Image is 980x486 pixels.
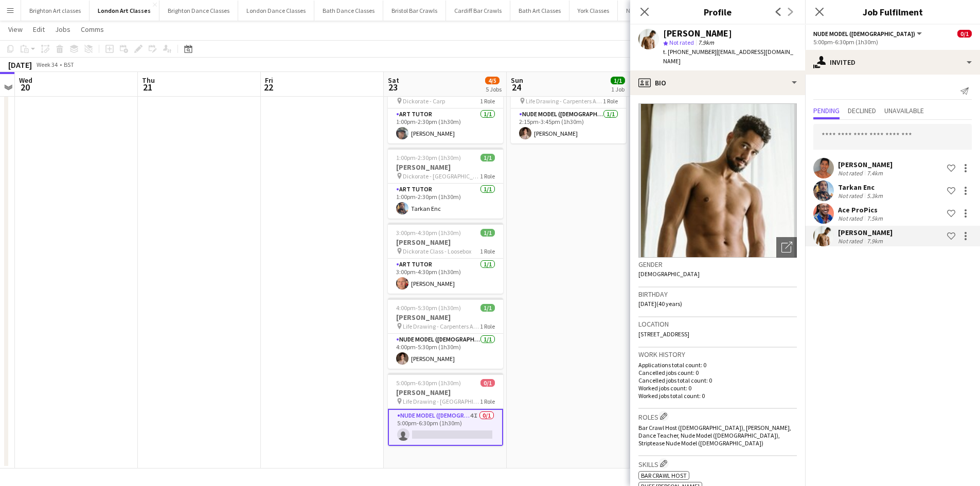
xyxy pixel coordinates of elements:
div: [DATE] [8,60,32,70]
div: Bio [630,70,805,95]
span: 22 [263,81,273,93]
span: 4:00pm-5:30pm (1h30m) [396,304,461,312]
a: Comms [77,23,108,36]
button: Brighton Art classes [21,1,90,21]
span: Sat [388,76,399,85]
div: 7.4km [865,169,885,177]
p: Worked jobs count: 0 [638,384,797,392]
span: Nude Model (Male) [813,30,915,38]
div: [PERSON_NAME] [663,29,732,38]
span: [DATE] (40 years) [638,300,682,308]
span: t. [PHONE_NUMBER] [663,48,717,56]
span: 23 [386,81,399,93]
span: Not rated [669,39,694,46]
span: Bar Crawl Host ([DEMOGRAPHIC_DATA]), [PERSON_NAME], Dance Teacher, Nude Model ([DEMOGRAPHIC_DATA]... [638,424,791,447]
img: Crew avatar or photo [638,103,797,258]
div: 3:00pm-4:30pm (1h30m)1/1[PERSON_NAME] Dickorate Class - Loosebox1 RoleArt Tutor1/13:00pm-4:30pm (... [388,223,503,294]
div: 1:00pm-2:30pm (1h30m)1/1[PERSON_NAME] Dickorate - [GEOGRAPHIC_DATA]1 RoleArt Tutor1/11:00pm-2:30p... [388,148,503,219]
h3: Work history [638,350,797,359]
button: Cardiff Bar Crawls [446,1,510,21]
span: Week 34 [34,61,60,68]
div: 7.5km [865,214,885,222]
span: 7.9km [696,39,716,46]
app-card-role: Nude Model ([DEMOGRAPHIC_DATA])4I0/15:00pm-6:30pm (1h30m) [388,409,503,446]
button: London Dance Classes [238,1,314,21]
h3: [PERSON_NAME] [388,388,503,397]
span: 1/1 [480,229,495,237]
div: Tarkan Enc [838,183,885,192]
h3: Profile [630,5,805,19]
span: 0/1 [957,30,972,38]
span: Dickorate - [GEOGRAPHIC_DATA] [403,172,480,180]
app-card-role: Nude Model ([DEMOGRAPHIC_DATA])1/12:15pm-3:45pm (1h30m)[PERSON_NAME] [511,109,626,143]
div: 5 Jobs [486,85,502,93]
span: 1/1 [480,154,495,161]
h3: Job Fulfilment [805,5,980,19]
span: Sun [511,76,523,85]
span: 1/1 [480,304,495,312]
app-job-card: 4:00pm-5:30pm (1h30m)1/1[PERSON_NAME] Life Drawing - Carpenters Arms1 RoleNude Model ([DEMOGRAPHI... [388,298,503,369]
span: 4/5 [485,77,500,84]
span: Life Drawing - [GEOGRAPHIC_DATA] [403,398,480,405]
span: 0/1 [480,379,495,387]
span: Wed [19,76,32,85]
span: 24 [509,81,523,93]
h3: [PERSON_NAME] [388,238,503,247]
div: 5:00pm-6:30pm (1h30m) [813,38,972,46]
span: Fri [265,76,273,85]
div: Open photos pop-in [776,237,797,258]
p: Worked jobs total count: 0 [638,392,797,400]
p: Cancelled jobs count: 0 [638,369,797,376]
div: Ace ProPics [838,205,885,214]
app-card-role: Art Tutor1/11:00pm-2:30pm (1h30m)Tarkan Enc [388,184,503,219]
app-job-card: 5:00pm-6:30pm (1h30m)0/1[PERSON_NAME] Life Drawing - [GEOGRAPHIC_DATA]1 RoleNude Model ([DEMOGRAP... [388,373,503,446]
h3: Gender [638,260,797,269]
div: 1 Job [611,85,625,93]
div: [PERSON_NAME] [838,228,893,237]
div: 7.9km [865,237,885,245]
span: 1 Role [480,398,495,405]
button: Nude Model ([DEMOGRAPHIC_DATA]) [813,30,923,38]
h3: [PERSON_NAME] [388,163,503,172]
button: Nottingham Classes [618,1,688,21]
span: 1/1 [611,77,625,84]
span: Dickorate Class - Loosebox [403,247,471,255]
span: Thu [142,76,155,85]
span: Life Drawing - Carpenters Arms [526,97,603,105]
span: | [EMAIL_ADDRESS][DOMAIN_NAME] [663,48,793,65]
p: Cancelled jobs total count: 0 [638,376,797,384]
span: 20 [17,81,32,93]
button: Brighton Dance Classes [159,1,238,21]
span: View [8,25,23,34]
button: York Classes [569,1,618,21]
span: 1 Role [480,172,495,180]
span: Declined [848,107,876,114]
span: 5:00pm-6:30pm (1h30m) [396,379,461,387]
h3: Roles [638,411,797,422]
div: Not rated [838,237,865,245]
div: Not rated [838,192,865,200]
app-card-role: Art Tutor1/11:00pm-2:30pm (1h30m)[PERSON_NAME] [388,109,503,143]
span: Pending [813,107,840,114]
span: Life Drawing - Carpenters Arms [403,322,480,330]
button: Bristol Bar Crawls [383,1,446,21]
button: London Art Classes [90,1,159,21]
span: Bar Crawl Host [641,472,687,479]
span: 1:00pm-2:30pm (1h30m) [396,154,461,161]
div: Not rated [838,169,865,177]
span: 1 Role [480,97,495,105]
app-job-card: 1:00pm-2:30pm (1h30m)1/1[PERSON_NAME] Dickorate - Carp1 RoleArt Tutor1/11:00pm-2:30pm (1h30m)[PER... [388,73,503,143]
app-card-role: Nude Model ([DEMOGRAPHIC_DATA])1/14:00pm-5:30pm (1h30m)[PERSON_NAME] [388,334,503,369]
app-job-card: 2:15pm-3:45pm (1h30m)1/1[PERSON_NAME] Life Drawing - Carpenters Arms1 RoleNude Model ([DEMOGRAPHI... [511,73,626,143]
button: Bath Dance Classes [314,1,383,21]
span: Jobs [55,25,70,34]
a: View [4,23,27,36]
h3: Birthday [638,290,797,299]
div: 5.3km [865,192,885,200]
span: 21 [140,81,155,93]
a: Jobs [51,23,75,36]
span: [STREET_ADDRESS] [638,330,689,338]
